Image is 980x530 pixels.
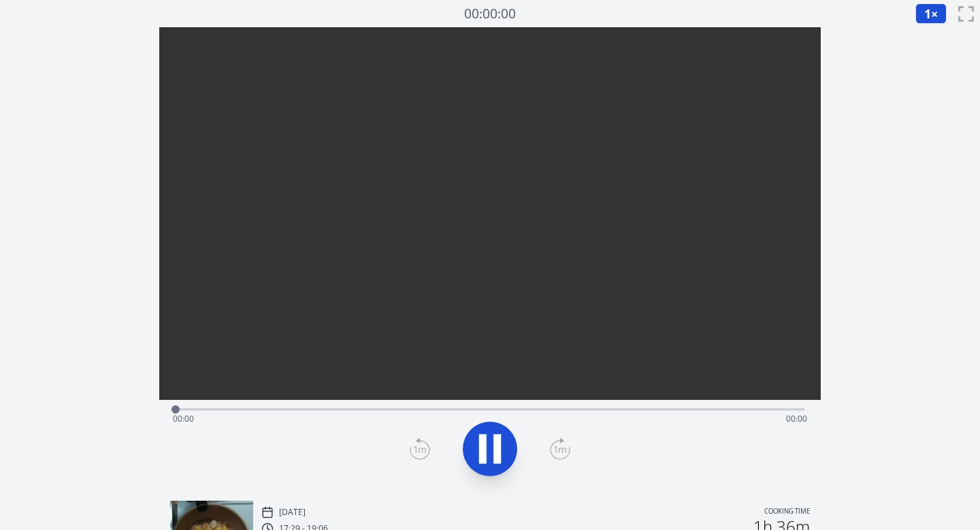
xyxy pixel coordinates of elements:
a: 00:00:00 [464,4,516,24]
button: 1× [915,3,947,24]
span: 00:00 [786,413,807,424]
span: 1 [924,5,931,22]
p: Cooking time [764,506,810,518]
p: [DATE] [279,507,306,518]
